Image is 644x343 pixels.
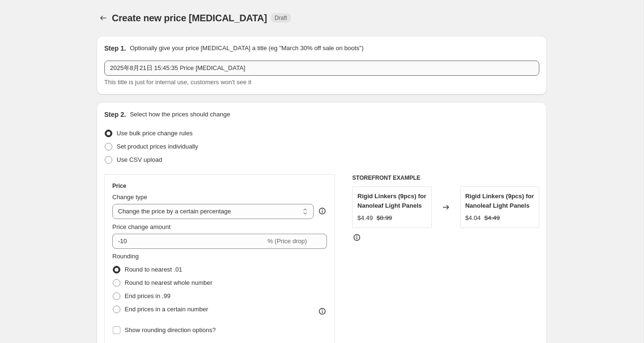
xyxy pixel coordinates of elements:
h6: STOREFRONT EXAMPLE [352,174,539,182]
span: Rigid Linkers (9pcs) for Nanoleaf Light Panels [465,193,534,209]
span: Rigid Linkers (9pcs) for Nanoleaf Light Panels [357,193,426,209]
span: Price change amount [112,223,171,230]
h3: Price [112,182,126,190]
strike: $4.49 [484,213,500,223]
div: $4.49 [357,213,373,223]
h2: Step 1. [104,44,126,53]
span: Use CSV upload [117,156,162,163]
span: % (Price drop) [267,237,307,245]
span: Draft [275,14,287,22]
span: End prices in .99 [125,292,171,299]
span: Use bulk price change rules [117,130,192,137]
span: This title is just for internal use, customers won't see it [104,79,251,86]
span: Rounding [112,253,139,260]
p: Optionally give your price [MEDICAL_DATA] a title (eg "March 30% off sale on boots") [130,44,363,53]
input: 30% off holiday sale [104,61,539,76]
h2: Step 2. [104,110,126,119]
span: Show rounding direction options? [125,326,216,334]
button: Price change jobs [97,11,110,25]
span: End prices in a certain number [125,306,208,313]
input: -15 [112,234,265,249]
span: Round to nearest whole number [125,279,212,286]
div: help [317,206,327,216]
span: Set product prices individually [117,143,198,150]
p: Select how the prices should change [130,110,230,119]
div: $4.04 [465,213,481,223]
span: Create new price [MEDICAL_DATA] [112,13,267,23]
strike: $8.99 [377,213,392,223]
span: Round to nearest .01 [125,266,182,273]
span: Change type [112,193,147,201]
